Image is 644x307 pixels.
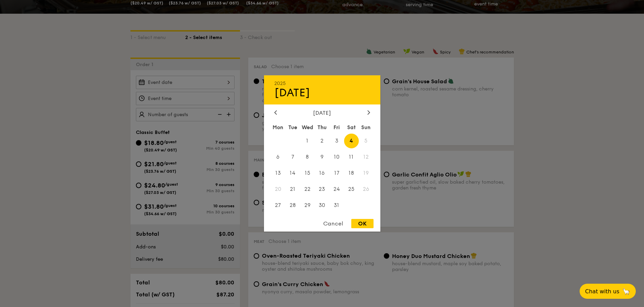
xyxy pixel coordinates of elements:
button: Chat with us🦙 [580,284,636,299]
span: 23 [315,182,329,196]
div: Mon [271,121,286,134]
span: 16 [315,166,329,181]
div: Sat [344,121,359,134]
span: 3 [329,134,344,148]
span: 4 [344,134,359,148]
span: 25 [344,182,359,196]
span: 27 [271,198,286,212]
span: 17 [329,166,344,181]
span: 9 [315,150,329,164]
span: 🦙 [622,287,630,295]
span: 11 [344,150,359,164]
div: Fri [329,121,344,134]
span: 12 [359,150,374,164]
span: 31 [329,198,344,212]
span: 1 [300,134,315,148]
span: 24 [329,182,344,196]
span: 22 [300,182,315,196]
span: 13 [271,166,286,181]
span: 20 [271,182,286,196]
div: Tue [285,121,300,134]
span: 21 [285,182,300,196]
span: Chat with us [585,288,619,295]
div: Sun [359,121,374,134]
div: Wed [300,121,315,134]
div: Thu [315,121,329,134]
span: 2 [315,134,329,148]
span: 10 [329,150,344,164]
div: 2025 [274,81,370,86]
span: 26 [359,182,374,196]
span: 8 [300,150,315,164]
span: 7 [285,150,300,164]
div: Cancel [316,219,350,228]
span: 15 [300,166,315,181]
div: OK [351,219,374,228]
span: 18 [344,166,359,181]
span: 29 [300,198,315,212]
span: 14 [285,166,300,181]
span: 6 [271,150,286,164]
span: 5 [359,134,374,148]
div: [DATE] [274,110,370,116]
span: 19 [359,166,374,181]
span: 30 [315,198,329,212]
span: 28 [285,198,300,212]
div: [DATE] [274,86,370,99]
